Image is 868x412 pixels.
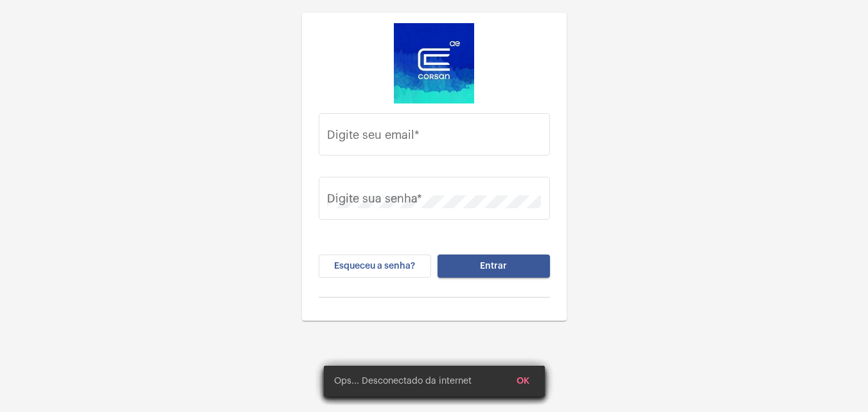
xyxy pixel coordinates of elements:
[319,255,431,278] button: Esqueceu a senha?
[480,262,507,271] span: Entrar
[394,23,474,103] img: d4669ae0-8c07-2337-4f67-34b0df7f5ae4.jpeg
[517,377,529,386] span: OK
[334,262,415,271] span: Esqueceu a senha?
[438,255,550,278] button: Entrar
[327,131,541,144] input: Digite seu email
[334,375,472,388] span: Ops... Desconectado da internet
